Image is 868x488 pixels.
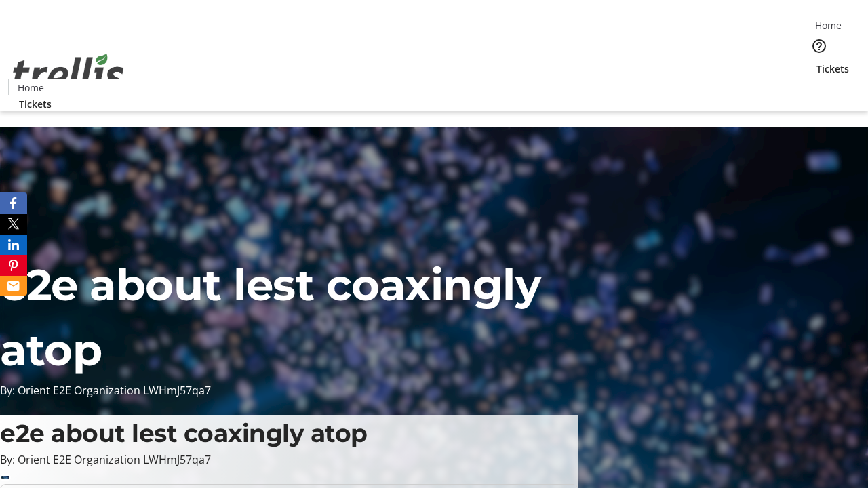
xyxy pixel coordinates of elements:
button: Cart [806,76,833,103]
a: Tickets [8,97,62,111]
a: Home [9,81,52,95]
a: Tickets [806,62,860,76]
span: Tickets [19,97,52,111]
span: Home [815,18,842,33]
button: Help [806,33,833,60]
img: Orient E2E Organization LWHmJ57qa7's Logo [8,39,129,106]
a: Home [806,18,850,33]
span: Tickets [816,62,849,76]
span: Home [18,81,44,95]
